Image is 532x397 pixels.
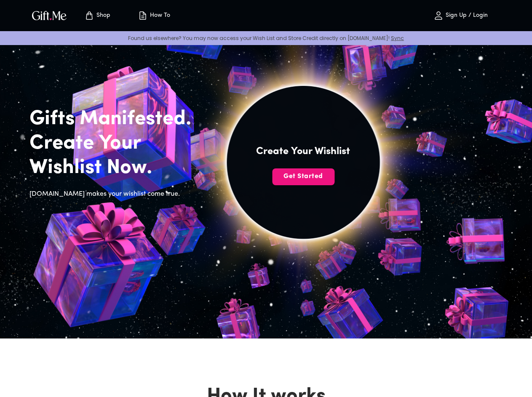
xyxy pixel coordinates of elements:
[94,12,110,19] p: Shop
[30,9,68,21] img: GiftMe Logo
[444,12,488,19] p: Sign Up / Login
[418,2,503,29] button: Sign Up / Login
[29,189,205,200] h6: [DOMAIN_NAME] makes your wishlist come true.
[29,107,205,131] h2: Gifts Manifested.
[29,131,205,156] h2: Create Your
[131,2,177,29] button: How To
[272,172,334,181] span: Get Started
[29,156,205,180] h2: Wishlist Now.
[29,11,69,21] button: GiftMe Logo
[7,35,525,42] p: Found us elsewhere? You may now access your Wish List and Store Credit directly on [DOMAIN_NAME]!
[391,35,404,42] a: Sync
[138,11,148,21] img: how-to.svg
[74,2,120,29] button: Store page
[256,145,350,158] h4: Create Your Wishlist
[272,168,334,185] button: Get Started
[148,12,170,19] p: How To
